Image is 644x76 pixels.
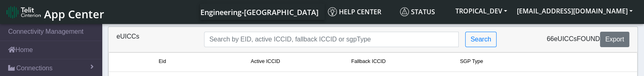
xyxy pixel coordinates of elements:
[328,7,381,16] span: Help center
[325,4,397,20] a: Help center
[44,7,104,22] span: App Center
[204,32,459,47] input: Search...
[605,36,624,43] span: Export
[110,32,198,47] div: eUICCs
[554,35,577,42] span: eUICCs
[400,7,409,16] img: status.svg
[251,58,280,65] span: Active ICCID
[7,3,103,21] a: App Center
[7,6,41,19] img: logo-telit-cinterion-gw-new.png
[512,4,637,18] button: [EMAIL_ADDRESS][DOMAIN_NAME]
[465,32,497,47] button: Search
[158,58,166,65] span: Eid
[351,58,386,65] span: Fallback ICCID
[547,35,554,42] span: 66
[600,32,629,47] button: Export
[397,4,451,20] a: Status
[16,63,53,73] span: Connections
[200,7,319,17] span: Engineering-[GEOGRAPHIC_DATA]
[328,7,337,16] img: knowledge.svg
[460,58,483,65] span: SGP Type
[451,4,512,18] button: TROPICAL_DEV
[200,4,318,20] a: Your current platform instance
[577,35,600,42] span: found
[400,7,435,16] span: Status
